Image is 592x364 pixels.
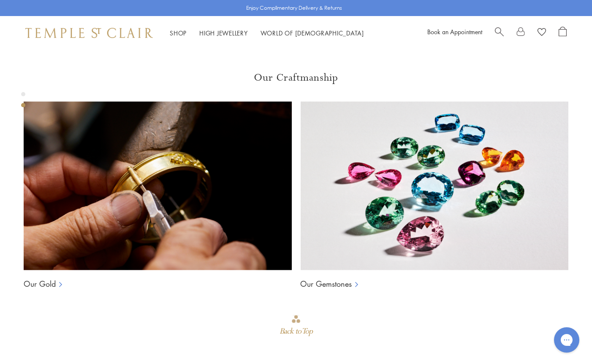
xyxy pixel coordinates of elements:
a: Our Gold [24,279,56,289]
div: Go to top [280,314,312,339]
img: Ball Chains [300,101,568,270]
a: Our Gemstones [300,279,352,289]
a: Book an Appointment [427,27,482,36]
a: High JewelleryHigh Jewellery [199,29,248,37]
a: Search [495,27,504,39]
a: ShopShop [170,29,187,37]
a: Open Shopping Bag [559,27,567,39]
img: Temple St. Clair [25,28,153,38]
nav: Main navigation [170,28,364,38]
div: Back to Top [280,324,312,339]
iframe: Gorgias live chat messenger [550,324,584,356]
a: View Wishlist [538,27,546,39]
h3: Our Craftmanship [24,71,568,84]
a: World of [DEMOGRAPHIC_DATA]World of [DEMOGRAPHIC_DATA] [261,29,364,37]
p: Enjoy Complimentary Delivery & Returns [246,4,342,12]
div: Product gallery navigation [21,90,25,114]
img: Ball Chains [24,101,292,270]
